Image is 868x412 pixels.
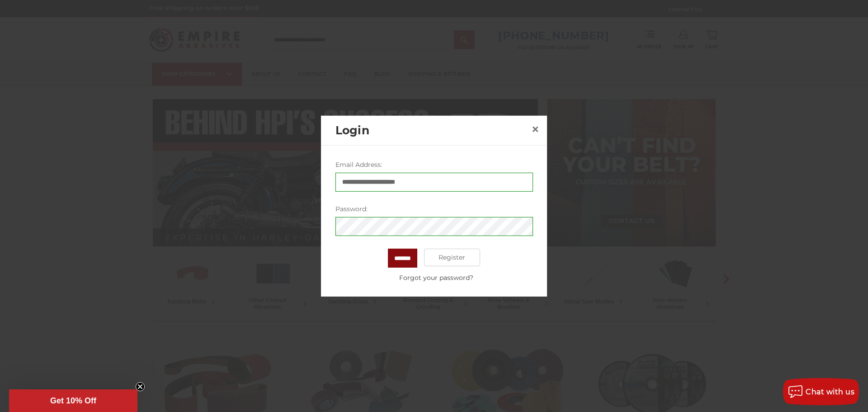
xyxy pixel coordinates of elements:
div: Get 10% OffClose teaser [9,389,137,412]
span: Chat with us [806,388,854,396]
a: Close [528,122,542,137]
button: Close teaser [136,382,145,391]
button: Chat with us [783,378,859,405]
span: Get 10% Off [50,396,96,405]
span: × [531,120,539,138]
label: Email Address: [335,160,533,169]
a: Register [424,248,481,266]
h2: Login [335,122,528,139]
a: Forgot your password? [340,273,533,282]
label: Password: [335,204,533,213]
